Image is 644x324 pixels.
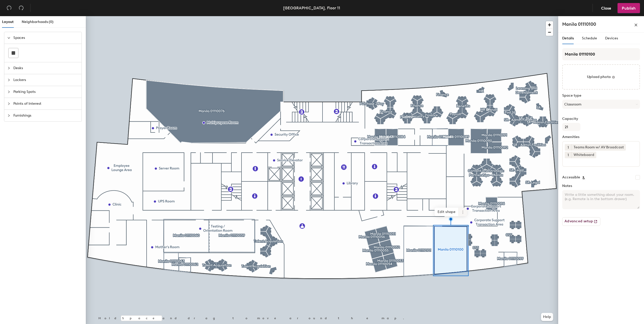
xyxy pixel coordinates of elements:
[562,184,640,188] label: Notes
[562,94,640,98] label: Space type
[562,135,640,139] label: Amenities
[13,98,78,110] span: Points of Interest
[562,100,640,109] button: Classroom
[605,36,618,40] span: Devices
[7,90,10,93] span: collapsed
[568,145,569,150] span: 1
[13,110,78,121] span: Furnishings
[562,21,596,28] h4: Manila 01110100
[16,3,26,13] button: Redo (⌘ + ⇧ + Z)
[7,67,10,70] span: collapsed
[562,36,574,40] span: Details
[565,144,571,151] button: 1
[541,313,553,321] button: Help
[568,152,569,158] span: 1
[13,86,78,98] span: Parking Spots
[22,20,53,24] span: Neighborhoods (0)
[571,144,626,151] div: Teams Room w/ AV Broadcast
[283,5,340,11] div: [GEOGRAPHIC_DATA], Floor 11
[618,3,640,13] button: Publish
[4,3,14,13] button: Undo (⌘ + Z)
[435,208,459,216] span: Edit shape
[13,32,78,44] span: Spaces
[7,102,10,105] span: collapsed
[13,62,78,74] span: Desks
[7,78,10,82] span: collapsed
[597,3,615,13] button: Close
[562,175,580,179] label: Accessible
[562,117,640,121] label: Capacity
[2,20,14,24] span: Layout
[13,74,78,86] span: Lockers
[7,36,10,39] span: expanded
[7,5,12,10] span: undo
[562,217,600,226] button: Advanced setup
[582,36,597,40] span: Schedule
[565,152,571,158] button: 1
[562,64,640,90] button: Upload photo
[7,114,10,117] span: collapsed
[601,6,611,11] span: Close
[571,152,596,158] div: Whiteboard
[622,6,636,11] span: Publish
[634,23,638,27] span: close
